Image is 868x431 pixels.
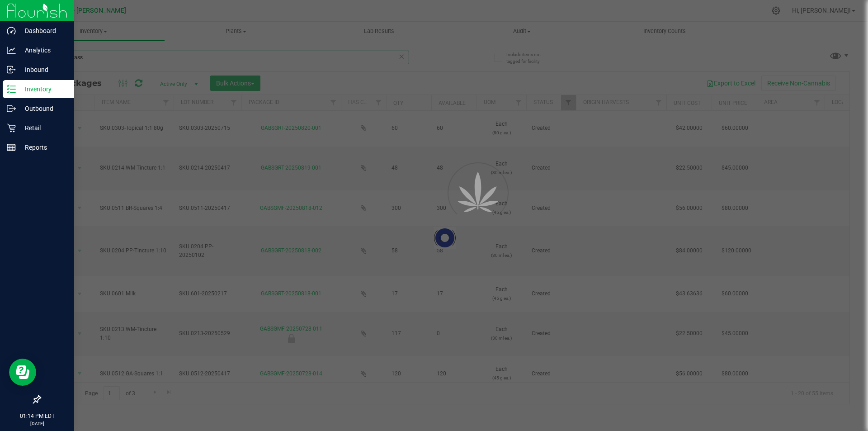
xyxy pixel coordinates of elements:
[16,84,70,95] p: Inventory
[16,142,70,153] p: Reports
[16,45,70,56] p: Analytics
[9,359,36,386] iframe: Resource center
[16,103,70,114] p: Outbound
[7,85,16,94] inline-svg: Inventory
[7,46,16,55] inline-svg: Analytics
[7,26,16,35] inline-svg: Dashboard
[7,104,16,113] inline-svg: Outbound
[7,65,16,74] inline-svg: Inbound
[16,64,70,75] p: Inbound
[16,123,70,133] p: Retail
[7,123,16,133] inline-svg: Retail
[7,143,16,152] inline-svg: Reports
[4,420,70,427] p: [DATE]
[16,25,70,36] p: Dashboard
[4,412,70,420] p: 01:14 PM EDT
